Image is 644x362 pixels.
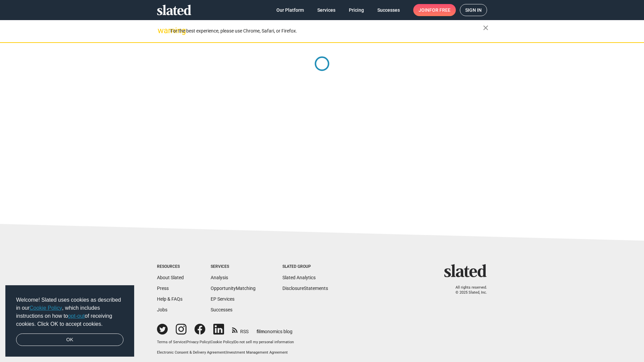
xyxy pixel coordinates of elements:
[276,4,304,16] span: Our Platform
[282,275,316,280] a: Slated Analytics
[282,264,328,269] div: Slated Group
[170,26,483,36] div: For the best experience, please use Chrome, Safari, or Firefox.
[211,286,256,291] a: OpportunityMatching
[349,4,364,16] span: Pricing
[157,264,184,269] div: Resources
[226,350,288,355] a: Investment Management Agreement
[257,329,265,334] span: film
[30,305,62,311] a: Cookie Policy
[157,296,182,302] a: Help & FAQs
[157,340,185,344] a: Terms of Service
[211,296,234,302] a: EP Services
[343,4,369,16] a: Pricing
[157,275,184,280] a: About Slated
[157,307,167,312] a: Jobs
[429,4,450,16] span: for free
[448,285,487,295] p: All rights reserved. © 2025 Slated, Inc.
[282,286,328,291] a: DisclosureStatements
[211,340,233,344] a: Cookie Policy
[377,4,400,16] span: Successes
[211,307,232,312] a: Successes
[16,334,123,346] a: dismiss cookie message
[271,4,309,16] a: Our Platform
[257,323,292,335] a: filmonomics blog
[234,340,294,345] button: Do not sell my personal information
[211,275,228,280] a: Analysis
[225,350,226,355] span: |
[317,4,335,16] span: Services
[372,4,405,16] a: Successes
[210,340,211,344] span: |
[211,264,256,269] div: Services
[233,340,234,344] span: |
[312,4,341,16] a: Services
[16,296,123,328] span: Welcome! Slated uses cookies as described in our , which includes instructions on how to of recei...
[460,4,487,16] a: Sign in
[185,340,186,344] span: |
[232,324,249,335] a: RSS
[157,350,225,355] a: Electronic Consent & Delivery Agreement
[157,286,169,291] a: Press
[465,4,482,16] span: Sign in
[419,4,450,16] span: Join
[68,313,85,319] a: opt-out
[482,24,490,32] mat-icon: close
[158,26,166,35] mat-icon: warning
[186,340,210,344] a: Privacy Policy
[5,285,134,357] div: cookieconsent
[413,4,456,16] a: Joinfor free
